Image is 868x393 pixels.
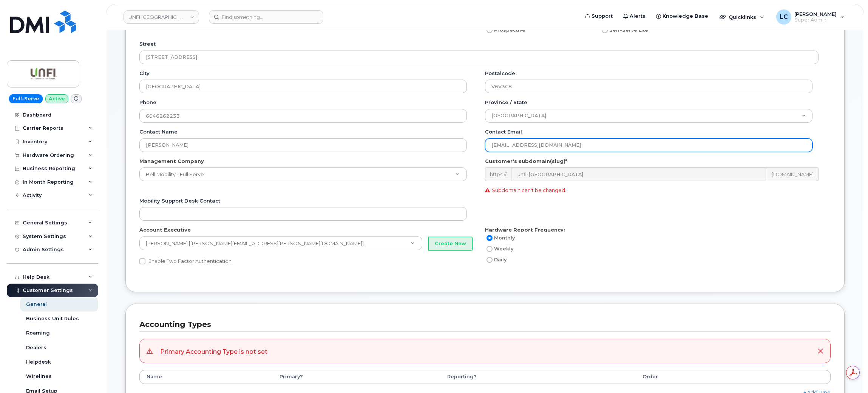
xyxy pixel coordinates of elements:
[485,227,565,233] strong: Hardware Report Frequency:
[487,246,493,252] input: Weekly
[766,167,819,181] div: .[DOMAIN_NAME]
[139,226,191,233] label: Account Executive
[139,319,825,330] h3: Accounting Types
[139,167,467,181] a: Bell Mobility - Full Serve
[485,187,825,194] p: Subdomain can't be changed.
[592,12,613,20] span: Support
[780,12,788,21] span: LC
[485,233,515,243] label: Monthly
[794,11,837,17] span: [PERSON_NAME]
[663,12,708,20] span: Knowledge Base
[485,167,511,181] div: https://
[487,235,493,241] input: Monthly
[428,237,473,251] button: Create New
[124,10,199,24] a: UNFI Canada
[835,360,862,387] iframe: Messenger Launcher
[487,257,493,263] input: Daily
[714,9,769,25] div: Quicklinks
[139,197,220,204] label: Mobility Support Desk Contact
[209,10,323,24] input: Find something...
[485,99,527,106] label: Province / State
[618,9,651,24] a: Alerts
[600,26,648,35] label: Self-Serve Lite
[485,70,515,77] label: Postalcode
[139,236,422,250] a: [PERSON_NAME] [[PERSON_NAME][EMAIL_ADDRESS][PERSON_NAME][DOMAIN_NAME]]
[771,9,850,25] div: Logan Cole
[273,370,440,384] th: Primary?
[139,257,232,266] label: Enable Two Factor Authentication
[160,346,267,356] div: Primary Accounting Type is not set
[485,158,567,165] label: Customer's subdomain(slug)*
[636,370,768,384] th: Order
[485,26,525,35] label: Prospective
[485,128,522,135] label: Contact email
[729,14,756,20] span: Quicklinks
[139,158,204,165] label: Management Company
[602,27,608,33] input: Self-Serve Lite
[485,244,513,253] label: Weekly
[440,370,635,384] th: Reporting?
[485,255,507,264] label: Daily
[139,99,156,106] label: Phone
[580,9,618,24] a: Support
[630,12,646,20] span: Alerts
[141,171,204,178] span: Bell Mobility - Full Serve
[651,9,714,24] a: Knowledge Base
[139,40,156,48] label: Street
[139,70,150,77] label: City
[139,258,145,264] input: Enable Two Factor Authentication
[139,128,178,135] label: Contact name
[139,370,273,384] th: Name
[487,27,493,33] input: Prospective
[794,17,837,23] span: Super Admin
[146,240,364,246] span: [PERSON_NAME] [[PERSON_NAME][EMAIL_ADDRESS][PERSON_NAME][DOMAIN_NAME]]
